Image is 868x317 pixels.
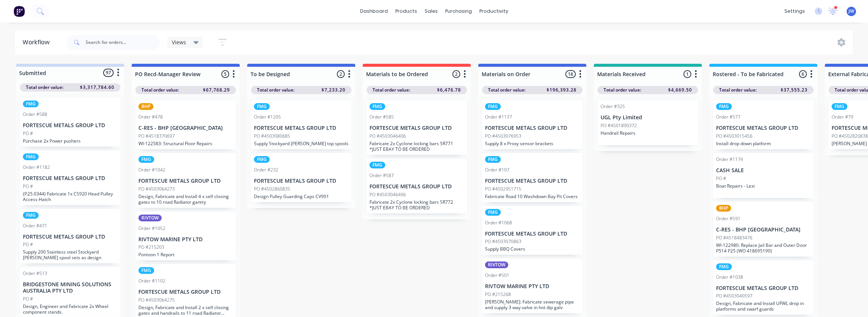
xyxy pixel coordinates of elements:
[485,125,580,131] p: FORTESCUE METALS GROUP LTD
[23,270,47,277] div: Order #513
[138,133,175,140] p: PO #4518370697
[138,236,233,243] p: RIVTOW MARINE PTY LTD
[23,101,39,107] div: FMG
[437,87,461,93] span: $6,476.78
[716,156,743,163] div: Order #1174
[716,293,752,299] p: PO #4503040597
[23,175,117,182] p: FORTESCUE METALS GROUP LTD
[716,205,731,212] div: BHP
[713,202,814,257] div: BHPOrder #591C-RES - BHP [GEOGRAPHIC_DATA]PO #4518483476WI-122980: Replace Jail Bar and Outer Doo...
[476,6,512,17] div: productivity
[369,141,464,152] p: Fabricate 2x Cyclone locking bars SR771 *JUST EBAY TO BE ORDERED
[23,130,33,137] p: PO #
[716,125,811,131] p: FORTESCUE METALS GROUP LTD
[442,6,476,17] div: purchasing
[23,296,33,302] p: PO #
[23,281,117,294] p: BRIDGESTONE MINING SOLUTIONS AUSTRALIA PTY LTD
[138,244,164,251] p: PO #215203
[254,178,348,184] p: FORTESCUE METALS GROUP LTD
[372,87,410,93] span: Total order value:
[23,303,117,315] p: Design, Engineer and Fabricate 2x Wheel component stands.
[485,209,501,216] div: FMG
[485,103,501,110] div: FMG
[86,35,160,50] input: Search for orders...
[135,100,236,149] div: BHPOrder #478C-RES - BHP [GEOGRAPHIC_DATA]PO #4518370697WI-122583: Structural Floor Repairs
[366,100,467,155] div: FMGOrder #585FORTESCUE METALS GROUP LTDPO #4503046406Fabricate 2x Cyclone locking bars SR771 *JUS...
[138,305,233,316] p: Design, Fabricate and Install 2 x self closing gates and handrails to 11 road Radiator gantry.
[716,167,811,174] p: CASH SALE
[369,199,464,210] p: Fabricate 2x Cyclone locking bars SR772 *JUST EBAY TO BE ORDERED
[23,111,47,118] div: Order #588
[138,194,233,205] p: Design, Fabricate and Install 4 x self closing gates to 10 road Radiator gantry
[254,156,270,163] div: FMG
[713,260,814,315] div: FMGOrder #1038FORTESCUE METALS GROUP LTDPO #4503040597Design, Fabricate and Install UFWL drop in ...
[601,114,695,121] p: UGL Pty Limited
[485,238,521,245] p: PO #4503070863
[485,246,580,252] p: Supply BBQ Covers
[485,272,509,279] div: Order #501
[601,103,625,110] div: Order #325
[23,234,117,240] p: FORTESCUE METALS GROUP LTD
[14,6,25,17] img: Factory
[832,114,853,120] div: Order #79
[23,191,117,202] p: (P.25.0344) Fabricate 1x CS920 Head Pulley Access Hatch
[23,183,33,190] p: PO #
[713,100,814,149] div: FMGOrder #577FORTESCUE METALS GROUP LTDPO #4503015456Install drop down platform
[716,227,811,233] p: C-RES - BHP [GEOGRAPHIC_DATA]
[138,114,163,120] div: Order #478
[369,183,464,190] p: FORTESCUE METALS GROUP LTD
[716,103,732,110] div: FMG
[23,222,47,229] div: Order #471
[369,125,464,131] p: FORTESCUE METALS GROUP LTD
[138,289,233,295] p: FORTESCUE METALS GROUP LTD
[138,267,154,274] div: FMG
[716,215,740,222] div: Order #591
[369,172,394,179] div: Order #587
[138,186,175,192] p: PO #4503064273
[369,162,385,168] div: FMG
[23,38,53,47] div: Workflow
[716,300,811,312] p: Design, Fabricate and Install UFWL drop in platforms and swarf guards
[716,274,743,281] div: Order #1038
[482,153,583,202] div: FMGOrder #107FORTESCUE METALS GROUP LTDPO #4502951715Fabricate Road 10 Washdown Bay Pit Covers
[485,219,512,226] div: Order #1068
[485,178,580,184] p: FORTESCUE METALS GROUP LTD
[141,87,179,93] span: Total order value:
[485,114,512,120] div: Order #1137
[138,225,165,232] div: Order #1052
[716,183,811,189] p: Boat Repairs - Lexi
[716,285,811,291] p: FORTESCUE METALS GROUP LTD
[832,133,868,140] p: PO #4502820838
[482,100,583,149] div: FMGOrder #1137FORTESCUE METALS GROUP LTDPO #4503076953Supply 8 x Proxy sensor brackets
[485,231,580,237] p: FORTESCUE METALS GROUP LTD
[392,6,421,17] div: products
[601,122,637,129] p: PO #4501890372
[138,215,162,221] div: RIVTOW
[20,150,120,205] div: FMGOrder #1182FORTESCUE METALS GROUP LTDPO #(P.25.0344) Fabricate 1x CS920 Head Pulley Access Hatch
[138,278,165,284] div: Order #1102
[485,156,501,163] div: FMG
[832,103,847,110] div: FMG
[138,103,153,110] div: BHP
[254,114,281,120] div: Order #1205
[23,164,50,171] div: Order #1182
[482,258,583,313] div: RIVTOWOrder #501RIVTOW MARINE PTY LTDPO #215268[PERSON_NAME]: Fabricate sewerage pipe and supply ...
[254,186,290,192] p: PO #4502860835
[23,122,117,129] p: FORTESCUE METALS GROUP LTD
[485,133,521,140] p: PO #4503076953
[369,133,406,140] p: PO #4503046406
[369,114,394,120] div: Order #585
[716,234,752,241] p: PO #4518483476
[781,87,808,93] span: $37,555.23
[254,103,270,110] div: FMG
[716,242,811,254] p: WI-122980: Replace Jail Bar and Outer Door P514 P25 (WO 418695190)
[485,194,580,199] p: Fabricate Road 10 Washdown Bay Pit Covers
[135,153,236,208] div: FMGOrder #1042FORTESCUE METALS GROUP LTDPO #4503064273Design, Fabricate and Install 4 x self clos...
[485,141,580,146] p: Supply 8 x Proxy sensor brackets
[547,87,577,93] span: $196,393.28
[23,212,39,219] div: FMG
[254,133,290,140] p: PO #4503080685
[23,249,117,260] p: Supply 200 Stainless steel Stockyard [PERSON_NAME] spool sets as design
[251,153,351,202] div: FMGOrder #232FORTESCUE METALS GROUP LTDPO #4502860835Design Pulley Guarding Caps CV901
[713,153,814,198] div: Order #1174CASH SALEPO #Boat Repairs - Lexi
